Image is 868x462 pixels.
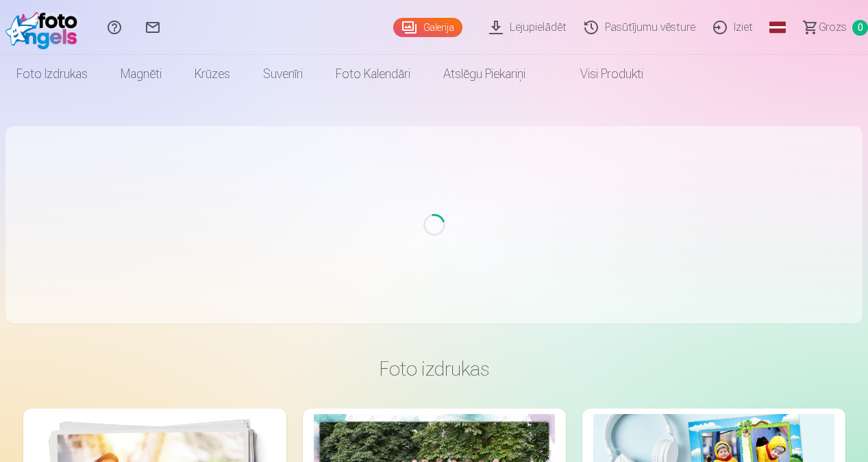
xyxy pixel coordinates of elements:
a: Galerija [393,18,462,37]
span: 0 [852,20,868,36]
a: Visi produkti [542,55,660,93]
span: Grozs [819,19,847,36]
img: /fa1 [5,5,84,49]
a: Magnēti [104,55,178,93]
a: Suvenīri [247,55,319,93]
h3: Foto izdrukas [34,356,834,381]
a: Krūzes [178,55,247,93]
a: Foto kalendāri [319,55,427,93]
a: Atslēgu piekariņi [427,55,542,93]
